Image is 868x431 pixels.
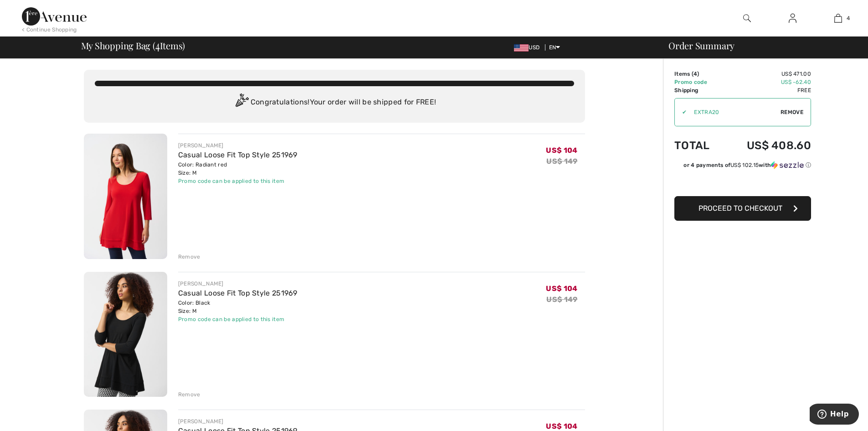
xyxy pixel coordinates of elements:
[178,280,298,288] div: [PERSON_NAME]
[834,13,842,24] img: My Bag
[693,71,697,77] span: 4
[178,177,298,185] div: Promo code can be applied to this item
[549,44,560,51] span: EN
[81,41,185,50] span: My Shopping Bag ( Items)
[155,39,160,51] span: 4
[514,44,543,51] span: USD
[546,284,577,293] span: US$ 104
[723,70,811,78] td: US$ 471.00
[816,13,860,24] a: 4
[178,161,298,177] div: Color: Radiant red Size: M
[514,44,529,52] img: US Dollar
[22,7,87,26] img: 1ère Avenue
[781,108,803,116] span: Remove
[178,151,298,159] a: Casual Loose Fit Top Style 251969
[178,253,200,261] div: Remove
[178,417,298,426] div: [PERSON_NAME]
[723,86,811,94] td: Free
[178,141,298,150] div: [PERSON_NAME]
[178,289,298,297] a: Casual Loose Fit Top Style 251969
[546,422,577,431] span: US$ 104
[546,157,577,166] s: US$ 149
[723,130,811,161] td: US$ 408.60
[178,390,200,399] div: Remove
[789,13,796,24] img: My Info
[232,93,251,112] img: Congratulation2.svg
[781,13,804,24] a: Sign In
[178,299,298,315] div: Color: Black Size: M
[810,404,859,426] iframe: Opens a widget where you can find more information
[674,130,723,161] td: Total
[723,78,811,86] td: US$ -62.40
[546,146,577,155] span: US$ 104
[674,196,811,221] button: Proceed to Checkout
[84,272,167,397] img: Casual Loose Fit Top Style 251969
[22,26,77,34] div: < Continue Shopping
[687,99,781,126] input: Promo code
[847,14,850,22] span: 4
[674,172,811,193] iframe: PayPal-paypal
[743,13,751,24] img: search the website
[675,108,687,116] div: ✔
[674,86,723,94] td: Shipping
[674,78,723,86] td: Promo code
[178,315,298,323] div: Promo code can be applied to this item
[95,93,574,112] div: Congratulations! Your order will be shipped for FREE!
[674,70,723,78] td: Items ( )
[699,204,782,213] span: Proceed to Checkout
[683,161,811,169] div: or 4 payments of with
[674,161,811,172] div: or 4 payments ofUS$ 102.15withSezzle Click to learn more about Sezzle
[730,162,759,168] span: US$ 102.15
[771,161,804,169] img: Sezzle
[546,295,577,304] s: US$ 149
[84,134,167,259] img: Casual Loose Fit Top Style 251969
[657,41,863,50] div: Order Summary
